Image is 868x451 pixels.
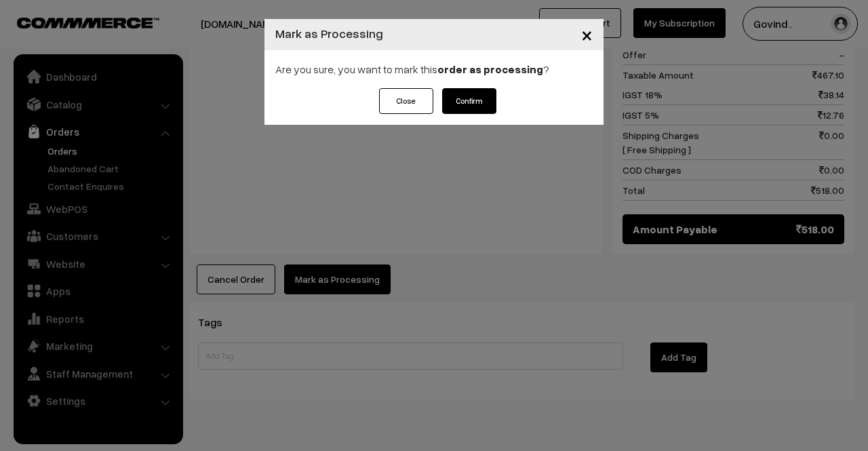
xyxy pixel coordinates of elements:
[570,14,604,56] button: Close
[264,50,604,88] div: Are you sure, you want to mark this ?
[442,88,496,114] button: Confirm
[275,24,383,43] h4: Mark as Processing
[437,62,543,76] strong: order as processing
[581,22,593,47] span: ×
[379,88,433,114] button: Close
